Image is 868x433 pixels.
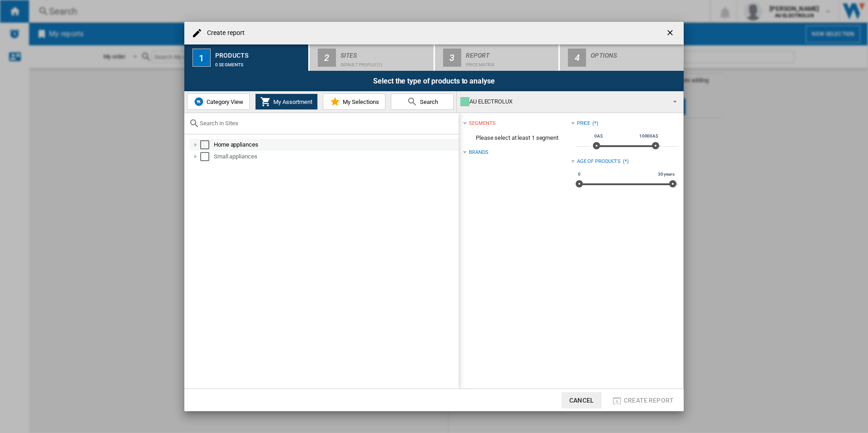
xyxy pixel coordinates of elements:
[562,392,602,408] button: Cancel
[466,58,555,67] div: Price Matrix
[577,171,582,178] span: 0
[215,58,305,67] div: 0 segments
[202,29,245,38] h4: Create report
[593,133,604,140] span: 0A$
[418,98,438,105] span: Search
[469,149,488,156] div: Brands
[469,120,495,127] div: segments
[323,93,385,110] button: My Selections
[577,158,621,165] div: Age of products
[463,129,571,147] span: Please select at least 1 segment
[200,140,214,149] md-checkbox: Select
[318,49,336,67] div: 2
[460,95,665,108] div: AU ELECTROLUX
[666,28,676,39] ng-md-icon: getI18NText('BUTTONS.CLOSE_DIALOG')
[591,48,680,58] div: Options
[340,98,379,105] span: My Selections
[214,152,457,161] div: Small appliances
[624,397,674,404] span: Create report
[560,44,684,71] button: 4 Options
[443,49,461,67] div: 3
[192,49,211,67] div: 1
[271,98,312,105] span: My Assortment
[215,48,305,58] div: Products
[184,44,309,71] button: 1 Products 0 segments
[193,96,204,107] img: wiser-icon-blue.png
[187,93,250,110] button: Category View
[638,133,660,140] span: 10000A$
[340,48,430,58] div: Sites
[391,93,454,110] button: Search
[255,93,318,110] button: My Assortment
[656,171,676,178] span: 30 years
[435,44,560,71] button: 3 Report Price Matrix
[609,392,676,408] button: Create report
[204,98,243,105] span: Category View
[466,48,555,58] div: Report
[340,58,430,67] div: Default profile (1)
[662,24,680,42] button: getI18NText('BUTTONS.CLOSE_DIALOG')
[200,152,214,161] md-checkbox: Select
[214,140,457,149] div: Home appliances
[577,120,591,127] div: Price
[310,44,434,71] button: 2 Sites Default profile (1)
[184,71,684,91] div: Select the type of products to analyse
[568,49,586,67] div: 4
[200,120,454,127] input: Search in Sites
